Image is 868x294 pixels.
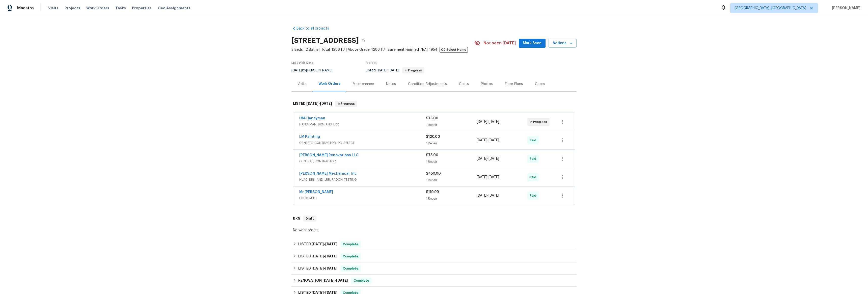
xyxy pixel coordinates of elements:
[48,6,59,11] span: Visits
[299,196,426,201] span: LOCKSMITH
[477,175,499,180] span: -
[291,250,577,262] div: LISTED [DATE]-[DATE]Complete
[353,82,374,87] div: Maintenance
[481,82,493,87] div: Photos
[530,156,538,161] span: Paid
[477,156,499,161] span: -
[312,254,324,258] span: [DATE]
[426,141,477,146] div: 1 Repair
[366,61,377,64] span: Project
[553,40,573,46] span: Actions
[477,157,487,161] span: [DATE]
[426,172,441,175] span: $450.00
[132,6,152,11] span: Properties
[359,36,368,45] button: Copy Address
[489,139,499,142] span: [DATE]
[459,82,469,87] div: Costs
[312,254,337,258] span: -
[489,120,499,124] span: [DATE]
[426,122,477,127] div: 1 Repair
[341,266,360,271] span: Complete
[336,101,357,106] span: In Progress
[377,69,387,72] span: [DATE]
[306,102,318,105] span: [DATE]
[291,238,577,250] div: LISTED [DATE]-[DATE]Complete
[377,69,399,72] span: -
[426,190,439,194] span: $119.99
[297,82,306,87] div: Visits
[322,279,348,282] span: -
[477,119,499,124] span: -
[489,157,499,161] span: [DATE]
[299,135,320,139] a: LM Painting
[312,266,324,270] span: [DATE]
[325,266,337,270] span: [DATE]
[519,39,546,48] button: Mark Seen
[86,6,109,11] span: Work Orders
[549,39,577,48] button: Actions
[386,82,396,87] div: Notes
[325,242,337,246] span: [DATE]
[505,82,523,87] div: Floor Plans
[336,279,348,282] span: [DATE]
[341,254,360,259] span: Complete
[483,41,516,46] span: Not seen [DATE]
[306,102,332,105] span: -
[115,6,126,10] span: Tasks
[291,210,577,227] div: BRN Draft
[17,6,34,11] span: Maestro
[318,81,341,86] div: Work Orders
[426,135,440,139] span: $120.00
[477,120,487,124] span: [DATE]
[299,172,357,175] a: [PERSON_NAME] Mechanical, Inc
[158,6,191,11] span: Geo Assignments
[477,139,487,142] span: [DATE]
[426,196,477,201] div: 1 Repair
[426,153,438,157] span: $75.00
[298,278,348,284] h6: RENOVATION
[298,241,337,247] h6: LISTED
[293,101,332,107] h6: LISTED
[735,6,806,11] span: [GEOGRAPHIC_DATA], [GEOGRAPHIC_DATA]
[312,242,337,246] span: -
[299,177,426,182] span: HVAC, BRN_AND_LRR, RADON_TESTING
[325,254,337,258] span: [DATE]
[477,138,499,143] span: -
[426,178,477,183] div: 1 Repair
[408,82,447,87] div: Condition Adjustments
[299,140,426,145] span: GENERAL_CONTRACTOR, OD_SELECT
[291,67,339,73] div: by [PERSON_NAME]
[65,6,80,11] span: Projects
[299,159,426,164] span: GENERAL_CONTRACTOR
[530,138,538,143] span: Paid
[293,216,300,222] h6: BRN
[291,262,577,275] div: LISTED [DATE]-[DATE]Complete
[291,96,577,112] div: LISTED [DATE]-[DATE]In Progress
[366,69,424,72] span: Listed
[304,216,316,221] span: Draft
[293,228,575,233] div: No work orders.
[312,242,324,246] span: [DATE]
[477,175,487,179] span: [DATE]
[403,69,424,72] span: In Progress
[291,38,359,43] h2: [STREET_ADDRESS]
[830,6,860,11] span: [PERSON_NAME]
[298,265,337,272] h6: LISTED
[477,193,499,198] span: -
[535,82,545,87] div: Cases
[530,119,549,124] span: In Progress
[291,26,340,31] a: Back to all projects
[298,253,337,259] h6: LISTED
[291,275,577,287] div: RENOVATION [DATE]-[DATE]Complete
[523,40,541,46] span: Mark Seen
[299,117,325,120] a: HM-Handyman
[299,153,359,157] a: [PERSON_NAME] Renovations LLC
[440,47,468,53] span: OD Select Home
[489,175,499,179] span: [DATE]
[530,193,538,198] span: Paid
[312,266,337,270] span: -
[426,159,477,164] div: 1 Repair
[489,194,499,197] span: [DATE]
[299,190,333,194] a: Mr [PERSON_NAME]
[352,278,371,283] span: Complete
